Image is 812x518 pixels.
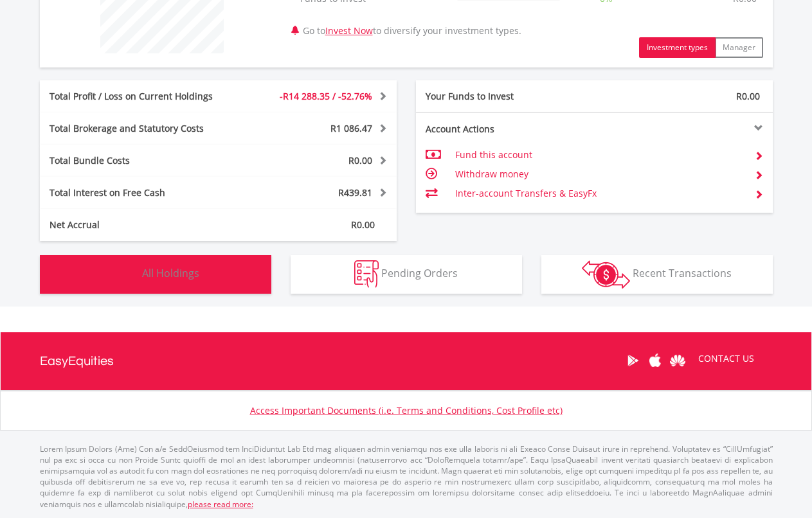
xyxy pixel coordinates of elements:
div: Total Brokerage and Statutory Costs [40,122,248,135]
img: pending_instructions-wht.png [354,260,379,288]
button: Recent Transactions [541,255,773,294]
span: Pending Orders [381,266,458,280]
span: R0.00 [736,90,760,102]
span: All Holdings [142,266,199,280]
a: Google Play [622,341,644,380]
td: Withdraw money [455,165,744,184]
div: Total Interest on Free Cash [40,186,248,199]
img: transactions-zar-wht.png [582,260,630,289]
td: Fund this account [455,145,744,165]
span: R0.00 [351,219,375,231]
button: All Holdings [40,255,271,294]
a: CONTACT US [689,341,763,377]
div: Your Funds to Invest [416,90,595,103]
span: R0.00 [348,154,372,166]
a: EasyEquities [40,332,114,390]
a: Apple [644,341,667,380]
span: Recent Transactions [633,266,732,280]
button: Pending Orders [291,255,522,294]
p: Lorem Ipsum Dolors (Ame) Con a/e SeddOeiusmod tem InciDiduntut Lab Etd mag aliquaen admin veniamq... [40,443,773,510]
a: Invest Now [325,24,373,37]
div: Total Profit / Loss on Current Holdings [40,90,248,103]
div: Total Bundle Costs [40,154,248,167]
td: Inter-account Transfers & EasyFx [455,184,744,203]
a: please read more: [188,499,253,510]
span: R1 086.47 [330,122,372,134]
div: Account Actions [416,123,595,136]
a: Huawei [667,341,689,380]
span: R439.81 [338,186,372,199]
img: holdings-wht.png [112,260,140,288]
span: -R14 288.35 / -52.76% [280,90,372,102]
a: Access Important Documents (i.e. Terms and Conditions, Cost Profile etc) [250,404,563,416]
button: Investment types [639,37,716,58]
button: Manager [715,37,763,58]
div: Net Accrual [40,219,248,231]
